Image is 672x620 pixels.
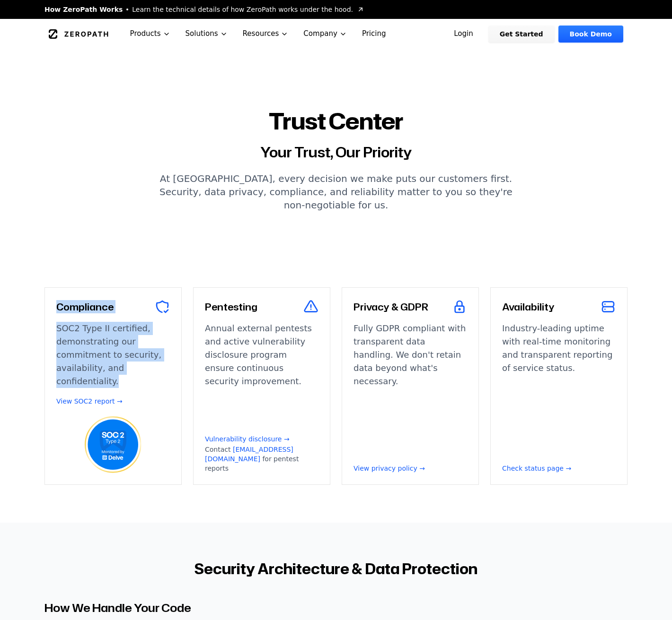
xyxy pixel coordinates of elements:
[205,300,257,313] h3: Pentesting
[85,416,141,473] img: SOC2 Type II Certification
[44,110,628,132] h1: Trust Center
[205,435,290,443] a: Vulnerability disclosure →
[56,300,114,313] h3: Compliance
[354,19,394,49] a: Pricing
[56,396,123,406] a: View SOC2 report →
[44,560,628,577] h2: Security Architecture & Data Protection
[205,322,318,426] p: Annual external pentests and active vulnerability disclosure program ensure continuous security i...
[205,446,293,463] a: [EMAIL_ADDRESS][DOMAIN_NAME]
[354,464,467,473] a: View privacy policy →
[502,464,616,473] a: Check status page →
[442,26,485,43] a: Login
[44,5,364,14] a: How ZeroPath WorksLearn the technical details of how ZeroPath works under the hood.
[235,19,296,49] button: Resources
[488,26,555,43] a: Get Started
[132,5,353,14] span: Learn the technical details of how ZeroPath works under the hood.
[502,322,616,456] p: Industry-leading uptime with real-time monitoring and transparent reporting of service status.
[558,26,623,43] a: Book Demo
[33,19,639,49] nav: Global
[354,300,428,313] h3: Privacy & GDPR
[56,322,170,388] p: SOC2 Type II certified, demonstrating our commitment to security, availability, and confidentiality.
[44,5,123,14] span: How ZeroPath Works
[205,445,318,473] p: Contact for pentest reports
[296,19,354,49] button: Company
[154,172,518,212] p: At [GEOGRAPHIC_DATA], every decision we make puts our customers first. Security, data privacy, co...
[123,19,178,49] button: Products
[44,600,628,615] h3: How We Handle Your Code
[44,144,628,161] h2: Your Trust, Our Priority
[354,322,467,456] p: Fully GDPR compliant with transparent data handling. We don't retain data beyond what's necessary.
[178,19,235,49] button: Solutions
[502,300,555,313] h3: Availability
